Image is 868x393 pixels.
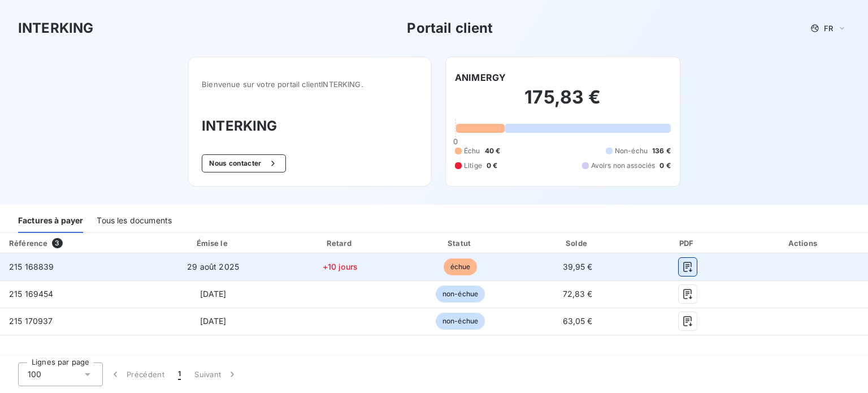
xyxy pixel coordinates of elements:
[97,209,172,233] div: Tous les documents
[824,24,833,33] span: FR
[188,362,245,386] button: Suivant
[464,161,482,171] span: Litige
[407,18,493,38] h3: Portail client
[637,237,737,249] div: PDF
[487,161,497,171] span: 0 €
[9,289,54,299] span: 215 169454
[9,316,53,326] span: 215 170937
[178,369,181,380] span: 1
[455,71,506,84] h6: ANIMERGY
[652,146,671,156] span: 136 €
[202,80,418,89] span: Bienvenue sur votre portail client INTERKING .
[444,258,478,275] span: échue
[591,161,656,171] span: Avoirs non associés
[9,262,54,271] span: 215 168839
[149,237,277,249] div: Émise le
[485,146,501,156] span: 40 €
[200,289,227,299] span: [DATE]
[436,313,485,330] span: non-échue
[464,146,480,156] span: Échu
[615,146,648,156] span: Non-échu
[563,316,593,326] span: 63,05 €
[18,209,83,233] div: Factures à payer
[453,137,458,146] span: 0
[403,237,517,249] div: Statut
[281,237,398,249] div: Retard
[202,154,285,172] button: Nous contacter
[563,262,593,271] span: 39,95 €
[18,18,93,38] h3: INTERKING
[52,238,62,248] span: 3
[323,262,358,271] span: +10 jours
[563,289,593,299] span: 72,83 €
[28,369,41,380] span: 100
[9,239,47,248] div: Référence
[202,116,418,136] h3: INTERKING
[187,262,239,271] span: 29 août 2025
[522,237,633,249] div: Solde
[200,316,227,326] span: [DATE]
[103,362,171,386] button: Précédent
[659,161,670,171] span: 0 €
[742,237,866,249] div: Actions
[455,86,671,120] h2: 175,83 €
[171,362,188,386] button: 1
[436,286,485,303] span: non-échue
